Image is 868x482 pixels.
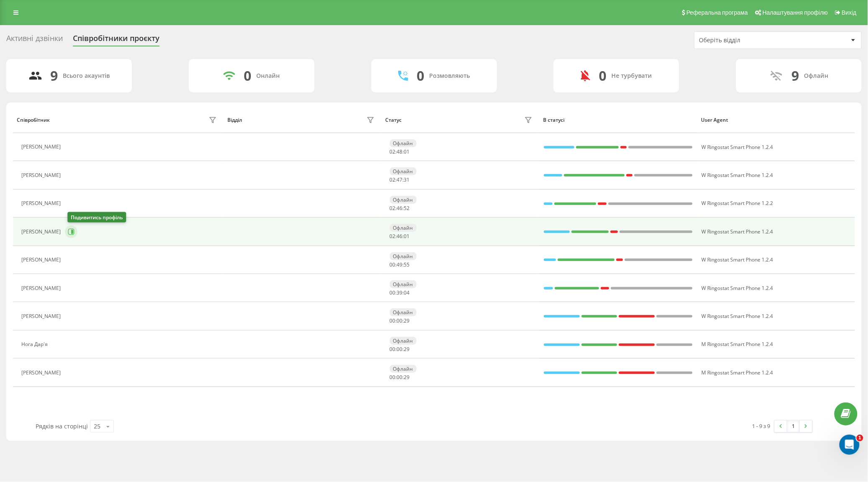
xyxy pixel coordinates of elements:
[840,435,860,455] iframe: Intercom live chat
[21,200,63,206] div: [PERSON_NAME]
[21,341,50,347] div: Нога Дар'я
[390,317,396,324] span: 00
[256,72,280,79] div: Онлайн
[397,205,403,212] span: 46
[385,117,402,123] div: Статус
[21,285,63,291] div: [PERSON_NAME]
[51,68,58,84] div: 9
[397,317,403,324] span: 00
[404,233,410,240] span: 01
[21,229,63,235] div: [PERSON_NAME]
[804,72,829,79] div: Офлайн
[390,177,410,183] div: : :
[390,205,396,212] span: 02
[390,346,396,353] span: 00
[390,346,410,352] div: : :
[73,34,160,47] div: Співробітники проєкту
[21,172,63,178] div: [PERSON_NAME]
[404,205,410,212] span: 52
[390,289,396,296] span: 00
[21,370,63,376] div: [PERSON_NAME]
[21,313,63,319] div: [PERSON_NAME]
[702,228,773,235] span: W Ringostat Smart Phone 1.2.4
[390,318,410,324] div: : :
[390,176,396,183] span: 02
[702,144,773,151] span: W Ringostat Smart Phone 1.2.4
[390,148,396,155] span: 02
[21,257,63,263] div: [PERSON_NAME]
[842,9,857,16] span: Вихід
[397,261,403,268] span: 49
[404,374,410,381] span: 29
[390,261,396,268] span: 00
[699,37,799,44] div: Оберіть відділ
[702,256,773,263] span: W Ringostat Smart Phone 1.2.4
[397,148,403,155] span: 48
[702,369,773,376] span: M Ringostat Smart Phone 1.2.4
[429,72,470,79] div: Розмовляють
[611,72,652,79] div: Не турбувати
[599,68,606,84] div: 0
[397,233,403,240] span: 46
[397,176,403,183] span: 47
[404,317,410,324] span: 29
[404,346,410,353] span: 29
[787,420,800,432] a: 1
[701,117,851,123] div: User Agent
[752,422,770,430] div: 1 - 9 з 9
[702,313,773,320] span: W Ringostat Smart Phone 1.2.4
[67,212,126,223] div: Подивитись профіль
[857,435,863,441] span: 1
[404,176,410,183] span: 31
[390,337,417,345] div: Офлайн
[404,289,410,296] span: 04
[36,422,88,430] span: Рядків на сторінці
[404,148,410,155] span: 01
[244,68,251,84] div: 0
[390,233,410,239] div: : :
[397,346,403,353] span: 00
[702,200,773,207] span: W Ringostat Smart Phone 1.2.2
[687,9,748,16] span: Реферальна програма
[390,167,417,175] div: Офлайн
[390,374,410,380] div: : :
[702,172,773,179] span: W Ringostat Smart Phone 1.2.4
[63,72,110,79] div: Всього акаунтів
[390,196,417,204] div: Офлайн
[702,341,773,348] span: M Ringostat Smart Phone 1.2.4
[390,280,417,288] div: Офлайн
[390,233,396,240] span: 02
[762,9,828,16] span: Налаштування профілю
[6,34,63,47] div: Активні дзвінки
[390,365,417,373] div: Офлайн
[792,68,799,84] div: 9
[397,289,403,296] span: 39
[21,144,63,150] div: [PERSON_NAME]
[227,117,242,123] div: Відділ
[390,252,417,260] div: Офлайн
[417,68,424,84] div: 0
[390,290,410,296] div: : :
[390,205,410,211] div: : :
[390,374,396,381] span: 00
[397,374,403,381] span: 00
[390,139,417,147] div: Офлайн
[17,117,50,123] div: Співробітник
[390,224,417,232] div: Офлайн
[390,308,417,316] div: Офлайн
[543,117,693,123] div: В статусі
[404,261,410,268] span: 55
[94,422,100,431] div: 25
[390,262,410,268] div: : :
[702,285,773,292] span: W Ringostat Smart Phone 1.2.4
[390,149,410,155] div: : :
